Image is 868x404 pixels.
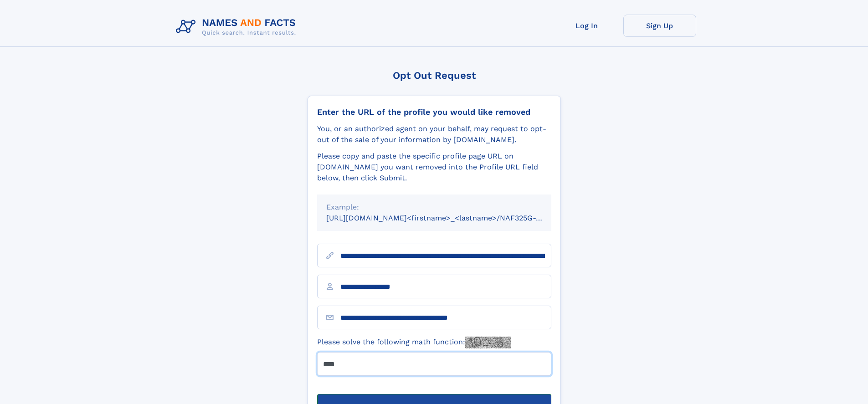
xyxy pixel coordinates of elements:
[550,15,623,37] a: Log In
[172,15,303,39] img: Logo Names and Facts
[317,337,511,348] label: Please solve the following math function:
[317,151,551,184] div: Please copy and paste the specific profile page URL on [DOMAIN_NAME] you want removed into the Pr...
[623,15,696,37] a: Sign Up
[317,107,551,117] div: Enter the URL of the profile you would like removed
[326,202,542,213] div: Example:
[326,214,569,222] small: [URL][DOMAIN_NAME]<firstname>_<lastname>/NAF325G-xxxxxxxx
[317,123,551,145] div: You, or an authorized agent on your behalf, may request to opt-out of the sale of your informatio...
[308,70,561,81] div: Opt Out Request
